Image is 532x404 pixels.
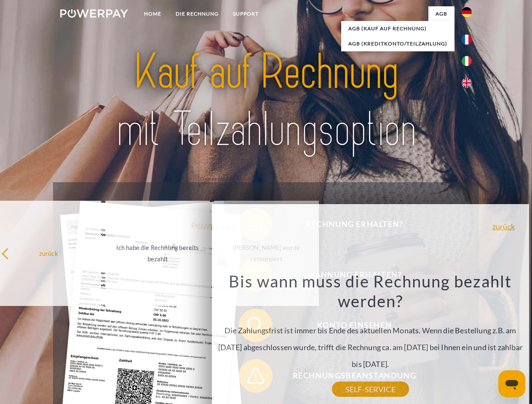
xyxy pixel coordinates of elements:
[341,21,454,36] a: AGB (Kauf auf Rechnung)
[60,9,128,18] img: logo-powerpay-white.svg
[428,6,454,21] a: agb
[110,242,205,265] div: Ich habe die Rechnung bereits bezahlt
[462,35,472,45] img: fr
[1,247,96,259] div: zurück
[168,6,226,21] a: DIE RECHNUNG
[217,271,524,311] h3: Bis wann muss die Rechnung bezahlt werden?
[462,56,472,66] img: it
[226,6,266,21] a: SUPPORT
[462,7,472,17] img: de
[462,78,472,88] img: en
[80,40,452,161] img: title-powerpay_de.svg
[492,223,515,230] a: zurück
[332,382,409,397] a: SELF-SERVICE
[217,271,524,389] div: Die Zahlungsfrist ist immer bis Ende des aktuellen Monats. Wenn die Bestellung z.B. am [DATE] abg...
[137,6,168,21] a: Home
[498,370,525,397] iframe: Schaltfläche zum Öffnen des Messaging-Fensters
[341,36,454,51] a: AGB (Kreditkonto/Teilzahlung)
